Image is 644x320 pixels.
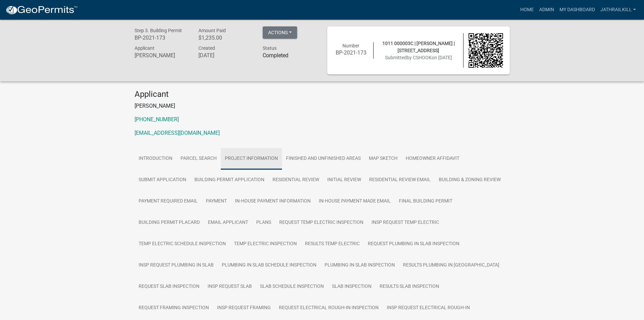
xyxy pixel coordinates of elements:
h6: [PERSON_NAME] [135,52,189,59]
a: Residential Review [268,169,323,191]
a: Final Building Permit [395,191,456,212]
a: Results Temp Electric [301,233,364,255]
span: Created [198,45,215,51]
a: Jathrailkill [598,3,639,16]
a: Payment Required Email [135,191,202,212]
a: Map Sketch [365,148,402,170]
a: Submit Application [135,169,190,191]
a: Building Permit Placard [135,212,204,234]
a: Request Plumbing In Slab Inspection [364,233,463,255]
a: Insp Request Temp Electric [367,212,443,234]
a: Email Applicant [204,212,252,234]
a: Plumbing In Slab Inspection [320,255,399,276]
h6: BP-2021-173 [135,35,189,41]
a: Temp Electric Schedule Inspection [135,233,230,255]
p: [PERSON_NAME] [135,102,510,110]
a: Payment [202,191,231,212]
span: Number [342,43,359,48]
a: Insp Request Electrical Rough-In [383,297,474,319]
a: Plans [252,212,275,234]
a: Initial Review [323,169,365,191]
a: In-House Payment Made Email [315,191,395,212]
a: [PHONE_NUMBER] [135,116,179,123]
a: [EMAIL_ADDRESS][DOMAIN_NAME] [135,130,220,136]
a: My Dashboard [557,3,598,16]
a: Admin [536,3,557,16]
a: Request Slab Inspection [135,276,204,298]
a: Insp Request Slab [204,276,256,298]
button: Actions [263,26,297,39]
a: Slab Schedule Inspection [256,276,328,298]
a: Homeowner Affidavit [402,148,463,170]
a: Results Plumbing In [GEOGRAPHIC_DATA] [399,255,503,276]
a: Home [518,3,536,16]
a: Introduction [135,148,176,170]
span: Step 3. Building Permit [135,28,182,33]
a: Building Permit Application [190,169,268,191]
h6: BP-2021-173 [334,49,368,56]
a: Request Electrical Rough-In Inspection [275,297,383,319]
h6: $1,235.00 [198,35,253,41]
a: Results Slab Inspection [376,276,443,298]
a: Building & Zoning Review [435,169,505,191]
a: Temp Electric Inspection [230,233,301,255]
span: 1011 000003C | [PERSON_NAME] | [STREET_ADDRESS] [382,41,455,53]
a: Residential Review Email [365,169,435,191]
a: Slab Inspection [328,276,376,298]
span: by CSHOOK [407,55,432,60]
img: QR code [469,33,503,68]
span: Submitted on [DATE] [385,55,452,60]
h6: [DATE] [198,52,253,59]
span: Applicant [135,45,154,51]
a: Project Information [221,148,282,170]
strong: Completed [263,52,288,59]
a: Request Temp Electric Inspection [275,212,367,234]
a: Parcel search [176,148,221,170]
a: Plumbing In Slab Schedule Inspection [218,255,320,276]
h4: Applicant [135,89,510,99]
a: Request Framing Inspection [135,297,213,319]
span: Status [263,45,277,51]
a: In-House Payment Information [231,191,315,212]
span: Amount Paid [198,28,226,33]
a: Insp Request Framing [213,297,275,319]
a: Finished and Unfinished Areas [282,148,365,170]
a: Insp Request Plumbing In Slab [135,255,218,276]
